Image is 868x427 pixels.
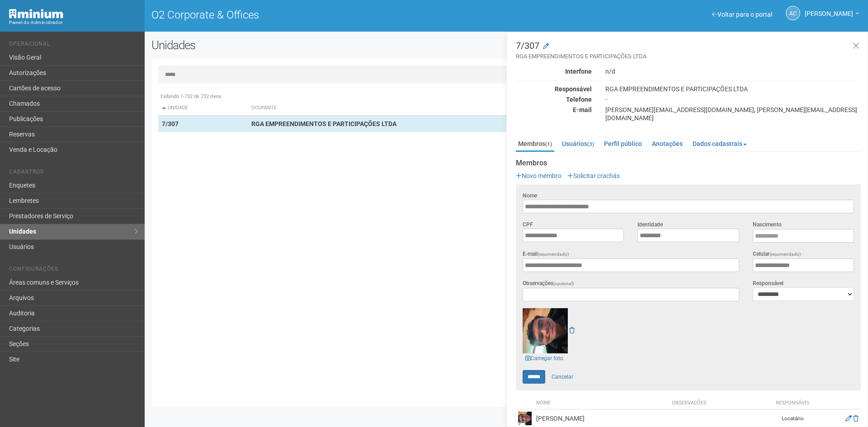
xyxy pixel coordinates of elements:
[786,6,800,20] a: AC
[853,415,859,422] a: Excluir membro
[569,327,575,334] a: Remover
[845,415,852,422] a: Editar membro
[770,397,816,409] th: Responsável
[248,101,555,116] th: Ocupante: activate to sort column ascending
[518,412,532,425] img: user.png
[509,85,599,93] div: Responsável
[516,172,561,179] a: Novo membro
[599,67,868,75] div: n/d
[509,106,599,114] div: E-mail
[516,159,861,167] strong: Membros
[753,250,801,258] label: Celular
[9,169,138,178] li: Cadastros
[9,41,138,50] li: Operacional
[523,221,533,229] label: CPF
[9,266,138,275] li: Configurações
[670,397,770,409] th: Observações
[538,252,569,257] span: (recomendado)
[805,1,853,17] span: Ana Carla de Carvalho Silva
[158,101,248,116] th: Unidade: activate to sort column descending
[516,41,861,61] h3: 7/307
[523,192,537,200] label: Nome
[151,38,439,52] h2: Unidades
[158,93,854,101] div: Exibindo 1-732 de 732 itens
[523,353,566,363] a: Carregar foto
[523,279,574,288] label: Observações
[543,42,549,51] a: Modificar a unidade
[567,172,620,179] a: Solicitar crachás
[509,67,599,75] div: Interfone
[712,11,772,18] a: Voltar para o portal
[769,252,801,257] span: (recomendado)
[251,120,396,127] strong: RGA EMPREENDIMENTOS E PARTICIPAÇÕES LTDA
[805,11,859,19] a: [PERSON_NAME]
[523,250,569,258] label: E-mail
[650,137,685,150] a: Anotações
[599,85,868,93] div: RGA EMPREENDIMENTOS E PARTICIPAÇÕES LTDA
[151,9,500,21] h1: O2 Corporate & Offices
[637,221,663,229] label: Identidade
[602,137,644,150] a: Perfil público
[753,221,782,229] label: Nascimento
[162,120,179,127] strong: 7/307
[587,141,594,147] small: (3)
[545,141,552,147] small: (1)
[9,19,138,27] div: Painel do Administrador
[599,106,868,122] div: [PERSON_NAME][EMAIL_ADDRESS][DOMAIN_NAME]; [PERSON_NAME][EMAIL_ADDRESS][DOMAIN_NAME]
[516,52,861,61] small: RGA EMPREENDIMENTOS E PARTICIPAÇÕES LTDA
[560,137,596,150] a: Usuários(3)
[599,95,868,103] div: -
[534,397,670,409] th: Nome
[509,95,599,103] div: Telefone
[753,279,783,287] label: Responsável
[553,281,574,286] span: (opcional)
[9,9,63,19] img: Minium
[547,370,578,384] a: Cancelar
[690,137,749,150] a: Dados cadastrais
[516,137,554,152] a: Membros(1)
[523,308,568,353] img: user.png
